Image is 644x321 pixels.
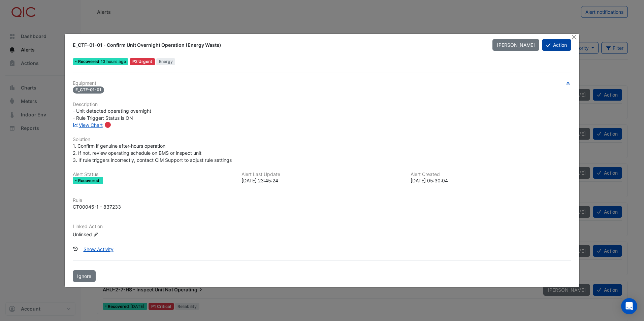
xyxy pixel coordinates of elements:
[73,231,154,238] div: Unlinked
[130,58,155,65] div: P2 Urgent
[156,58,175,65] span: Energy
[93,232,98,237] fa-icon: Edit Linked Action
[78,60,101,64] span: Recovered
[73,224,571,229] h6: Linked Action
[78,179,101,183] span: Recovered
[73,172,233,177] h6: Alert Status
[241,172,402,177] h6: Alert Last Update
[79,243,118,255] button: Show Activity
[73,80,571,86] h6: Equipment
[73,137,571,142] h6: Solution
[241,177,402,184] div: [DATE] 23:45:24
[411,177,571,184] div: [DATE] 05:30:04
[73,86,104,94] span: E_CTF-01-01
[73,143,232,163] span: 1. Confirm if genuine after-hours operation 2. If not, review operating schedule on BMS or inspec...
[73,108,151,121] span: - Unit detected operating overnight - Rule Trigger: Status is ON
[571,34,578,41] button: Close
[101,59,126,64] span: Tue 30-Sep-2025 23:45 AEST
[73,198,571,203] h6: Rule
[542,39,571,51] button: Action
[411,172,571,177] h6: Alert Created
[621,298,637,314] div: Open Intercom Messenger
[73,122,103,128] a: View Chart
[497,42,535,48] span: [PERSON_NAME]
[105,122,111,128] div: Tooltip anchor
[492,39,539,51] button: [PERSON_NAME]
[73,102,571,107] h6: Description
[73,42,484,48] div: E_CTF-01-01 - Confirm Unit Overnight Operation (Energy Waste)
[77,273,91,279] span: Ignore
[73,203,121,210] div: CT00045-1 - 837233
[73,270,96,282] button: Ignore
